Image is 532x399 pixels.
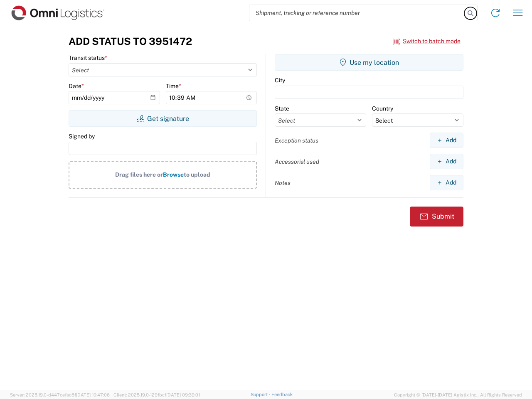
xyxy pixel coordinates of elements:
[10,392,110,397] span: Server: 2025.19.0-d447cefac8f
[163,171,184,178] span: Browse
[76,392,110,397] span: [DATE] 10:47:06
[275,76,285,84] label: City
[430,154,463,169] button: Add
[69,35,192,47] h3: Add Status to 3951472
[275,137,318,144] label: Exception status
[251,392,271,397] a: Support
[115,171,163,178] span: Drag files here or
[430,133,463,148] button: Add
[69,133,95,140] label: Signed by
[249,5,465,21] input: Shipment, tracking or reference number
[275,105,289,112] label: State
[69,110,257,127] button: Get signature
[275,54,463,71] button: Use my location
[166,392,200,397] span: [DATE] 09:39:01
[393,34,461,48] button: Switch to batch mode
[275,158,319,165] label: Accessorial used
[372,105,393,112] label: Country
[394,391,522,399] span: Copyright © [DATE]-[DATE] Agistix Inc., All Rights Reserved
[69,54,107,62] label: Transit status
[184,171,210,178] span: to upload
[271,392,293,397] a: Feedback
[410,207,463,227] button: Submit
[166,82,181,90] label: Time
[69,82,84,90] label: Date
[430,175,463,190] button: Add
[113,392,200,397] span: Client: 2025.19.0-129fbcf
[275,179,291,187] label: Notes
